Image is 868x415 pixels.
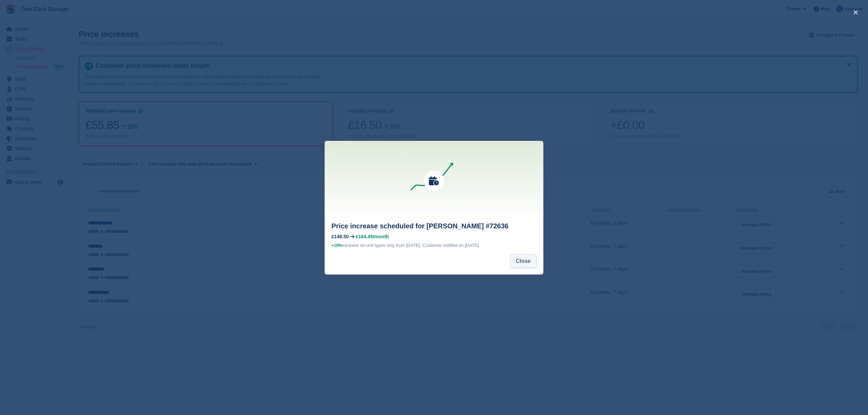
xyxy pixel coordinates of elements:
span: £164.45 [356,234,373,239]
div: £149.50 [331,234,349,239]
span: /month [373,234,389,239]
button: Close [510,254,537,268]
button: close [850,7,861,18]
div: +10% [331,242,342,249]
span: increase on unit types only from [DATE]. [331,243,421,248]
h2: Price increase scheduled for [PERSON_NAME] #72636 [331,221,537,231]
span: Customer notified on [DATE] [422,243,479,248]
